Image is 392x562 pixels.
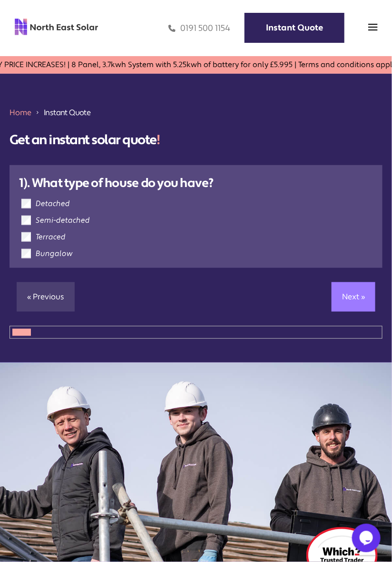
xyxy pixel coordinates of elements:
iframe: chat widget [352,524,382,552]
a: Next » [332,282,375,312]
label: Semi-detached [36,216,90,225]
img: north east solar logo [14,18,98,36]
a: 0191 500 1154 [168,23,230,34]
img: phone icon [168,23,176,34]
strong: 1). What type of house do you have? [19,175,214,191]
a: Home [10,108,31,118]
img: menu icon [368,22,378,32]
a: « Previous [17,282,75,312]
span: Instant Quote [44,107,90,118]
label: Bungalow [36,249,73,258]
label: Detached [36,199,70,208]
label: Terraced [36,232,66,242]
h1: Get an instant solar quote [10,132,366,148]
img: 211688_forward_arrow_icon.svg [35,107,40,118]
span: ! [157,131,160,148]
a: Instant Quote [245,13,344,43]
